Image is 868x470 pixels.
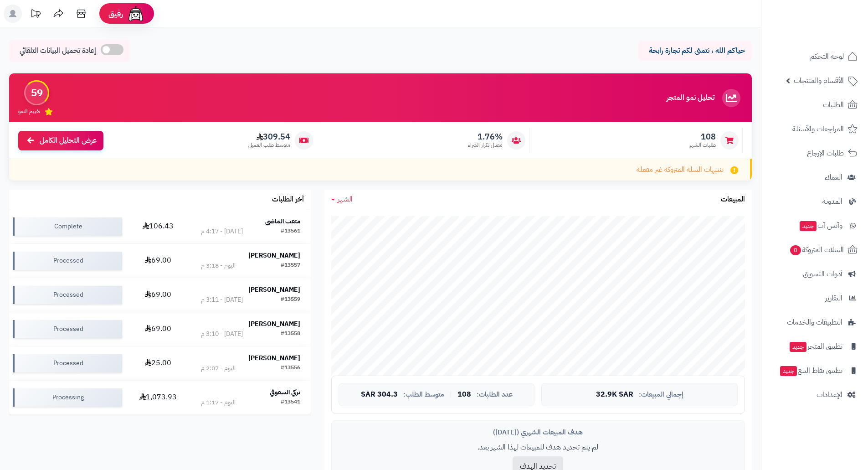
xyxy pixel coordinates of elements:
div: اليوم - 3:18 م [201,261,236,270]
span: طلبات الإرجاع [807,147,844,160]
span: متوسط الطلب: [403,391,444,398]
span: 1.76% [468,132,503,142]
div: #13559 [281,295,300,305]
span: عرض التحليل الكامل [40,135,97,146]
span: العملاء [825,171,842,184]
div: Processed [13,286,122,304]
div: Processed [13,354,122,372]
a: الشهر [331,194,353,205]
span: تطبيق المتجر [789,340,842,353]
div: [DATE] - 3:11 م [201,295,243,305]
p: حياكم الله ، نتمنى لكم تجارة رابحة [645,46,745,56]
span: جديد [790,342,806,352]
strong: [PERSON_NAME] [248,285,300,294]
div: #13561 [281,227,300,236]
td: 106.43 [126,210,191,243]
strong: تركي السقوفي [270,387,300,397]
td: 1,073.93 [126,381,191,414]
a: التطبيقات والخدمات [767,311,863,333]
div: اليوم - 1:17 م [201,398,236,407]
span: السلات المتروكة [789,243,844,256]
span: الإعدادات [817,388,842,401]
strong: [PERSON_NAME] [248,353,300,363]
strong: متعب الماضي [265,217,300,226]
span: المدونة [822,195,842,208]
td: 25.00 [126,346,191,380]
span: المراجعات والأسئلة [792,123,844,135]
span: إعادة تحميل البيانات التلقائي [20,46,96,56]
span: التطبيقات والخدمات [787,316,842,329]
p: لم يتم تحديد هدف للمبيعات لهذا الشهر بعد. [339,442,738,453]
span: | [450,391,452,398]
span: طلبات الشهر [689,141,716,149]
div: Processed [13,252,122,270]
span: وآتس آب [799,219,842,232]
td: 69.00 [126,312,191,346]
h3: المبيعات [721,196,745,204]
a: أدوات التسويق [767,263,863,285]
a: السلات المتروكة0 [767,239,863,261]
span: الشهر [338,194,353,205]
a: المراجعات والأسئلة [767,118,863,140]
strong: [PERSON_NAME] [248,251,300,260]
h3: آخر الطلبات [272,196,304,204]
span: 32.9K SAR [596,391,633,399]
div: هدف المبيعات الشهري ([DATE]) [339,428,738,437]
a: تطبيق نقاط البيعجديد [767,360,863,382]
div: #13557 [281,261,300,270]
span: التقارير [825,292,842,305]
span: 304.3 SAR [361,391,398,399]
span: معدل تكرار الشراء [468,141,503,149]
a: التقارير [767,287,863,309]
span: متوسط طلب العميل [248,141,290,149]
div: #13541 [281,398,300,407]
div: اليوم - 2:07 م [201,364,236,373]
span: الأقسام والمنتجات [794,74,844,87]
a: العملاء [767,166,863,188]
span: أدوات التسويق [803,268,842,280]
a: وآتس آبجديد [767,215,863,237]
strong: [PERSON_NAME] [248,319,300,329]
div: [DATE] - 4:17 م [201,227,243,236]
span: تطبيق نقاط البيع [779,364,842,377]
h3: تحليل نمو المتجر [667,94,714,102]
span: إجمالي المبيعات: [639,391,683,398]
span: 0 [790,245,801,255]
span: 108 [457,391,471,399]
div: Processed [13,320,122,338]
div: #13558 [281,330,300,339]
a: الإعدادات [767,384,863,406]
span: 309.54 [248,132,290,142]
span: جديد [780,366,797,376]
a: طلبات الإرجاع [767,142,863,164]
a: تحديثات المنصة [24,5,47,25]
img: ai-face.png [127,5,145,23]
div: #13556 [281,364,300,373]
span: الطلبات [823,98,844,111]
span: تقييم النمو [18,108,40,115]
span: جديد [800,221,817,231]
td: 69.00 [126,278,191,312]
div: Processing [13,388,122,407]
a: لوحة التحكم [767,46,863,67]
a: الطلبات [767,94,863,116]
a: تطبيق المتجرجديد [767,336,863,357]
td: 69.00 [126,244,191,278]
span: تنبيهات السلة المتروكة غير مفعلة [637,165,724,175]
a: عرض التحليل الكامل [18,131,103,150]
span: عدد الطلبات: [477,391,513,398]
span: 108 [689,132,716,142]
span: رفيق [108,8,123,19]
span: لوحة التحكم [810,50,844,63]
div: [DATE] - 3:10 م [201,330,243,339]
a: المدونة [767,191,863,212]
div: Complete [13,217,122,236]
